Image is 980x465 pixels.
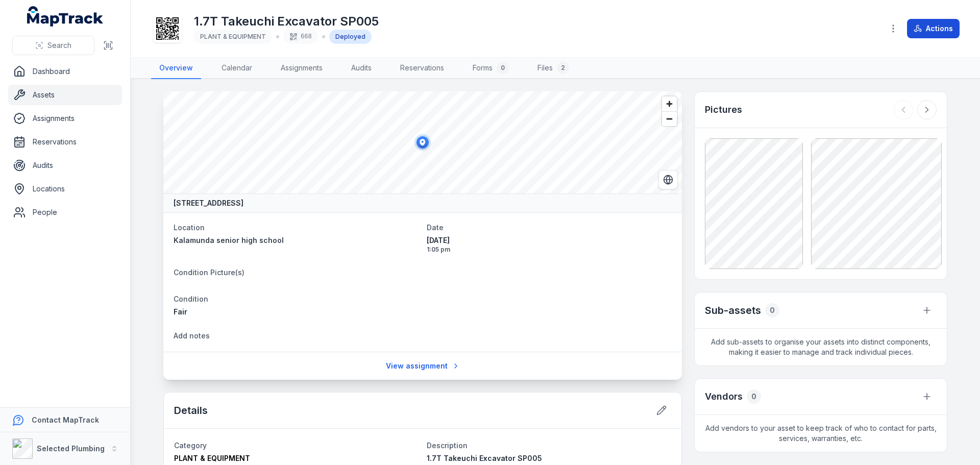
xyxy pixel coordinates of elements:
[32,415,99,424] strong: Contact MapTrack
[174,295,208,303] span: Condition
[174,307,187,316] span: Fair
[174,223,205,232] span: Location
[658,170,678,189] button: Switch to Satellite View
[8,179,122,199] a: Locations
[8,108,122,129] a: Assignments
[8,61,122,82] a: Dashboard
[163,91,682,193] canvas: Map
[283,30,318,44] div: 668
[8,202,122,223] a: People
[174,403,208,418] h2: Details
[747,389,761,404] div: 0
[427,223,444,232] span: Date
[329,30,372,44] div: Deployed
[464,58,517,79] a: Forms0
[427,246,672,254] span: 1:05 pm
[427,235,672,254] time: 5/7/2025, 1:05:33 PM
[151,58,201,79] a: Overview
[174,268,244,277] span: Condition Picture(s)
[174,454,250,462] span: PLANT & EQUIPMENT
[174,331,210,340] span: Add notes
[379,356,467,376] a: View assignment
[705,389,743,404] h3: Vendors
[47,40,71,51] span: Search
[557,62,569,74] div: 2
[907,19,960,38] button: Actions
[427,454,542,462] span: 1.7T Takeuchi Excavator SP005
[8,155,122,176] a: Audits
[662,96,677,111] button: Zoom in
[427,441,468,450] span: Description
[765,303,779,317] div: 0
[662,111,677,126] button: Zoom out
[27,6,104,27] a: MapTrack
[200,33,266,40] span: PLANT & EQUIPMENT
[174,198,243,208] strong: [STREET_ADDRESS]
[213,58,260,79] a: Calendar
[705,303,761,317] h2: Sub-assets
[174,236,284,244] span: Kalamunda senior high school
[343,58,380,79] a: Audits
[12,36,94,55] button: Search
[174,235,419,246] a: Kalamunda senior high school
[8,85,122,105] a: Assets
[8,132,122,152] a: Reservations
[194,13,379,30] h1: 1.7T Takeuchi Excavator SP005
[529,58,577,79] a: Files2
[392,58,452,79] a: Reservations
[695,329,947,365] span: Add sub-assets to organise your assets into distinct components, making it easier to manage and t...
[37,444,105,453] strong: Selected Plumbing
[705,103,742,117] h3: Pictures
[427,235,672,246] span: [DATE]
[497,62,509,74] div: 0
[695,415,947,452] span: Add vendors to your asset to keep track of who to contact for parts, services, warranties, etc.
[273,58,331,79] a: Assignments
[174,441,207,450] span: Category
